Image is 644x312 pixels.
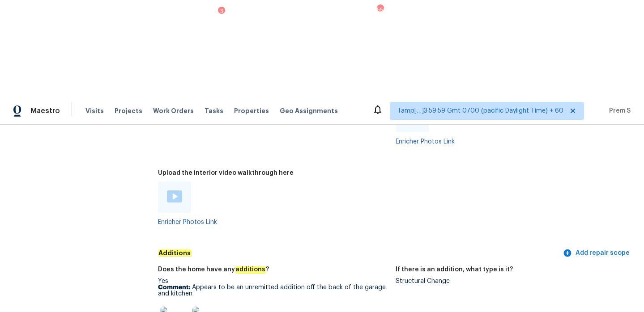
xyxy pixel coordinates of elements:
span: Work Orders [153,106,194,115]
b: Comment: [158,284,190,291]
h5: Upload the interior video walkthrough here [158,170,294,176]
em: Additions [158,249,191,257]
span: Visits [85,106,104,115]
span: Add repair scope [565,248,630,259]
em: additions [235,266,266,273]
h5: Does the home have any ? [158,266,269,273]
h5: If there is an addition, what type is it? [396,266,513,273]
a: Play Video [167,190,182,204]
a: Enricher Photos Link [396,139,455,145]
img: Play Video [167,190,182,202]
button: Add repair scope [561,245,633,261]
span: Maestro [30,106,60,115]
span: Geo Assignments [280,106,338,115]
span: Tamp[…]3:59:59 Gmt 0700 (pacific Daylight Time) + 60 [397,106,563,115]
span: Tasks [205,108,223,114]
span: Prem S [606,106,631,115]
span: Properties [234,106,269,115]
div: Structural Change [396,278,626,284]
p: Appears to be an unremitted addition off the back of the garage and kitchen. [158,284,388,297]
a: Enricher Photos Link [158,219,217,225]
span: Projects [115,106,142,115]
